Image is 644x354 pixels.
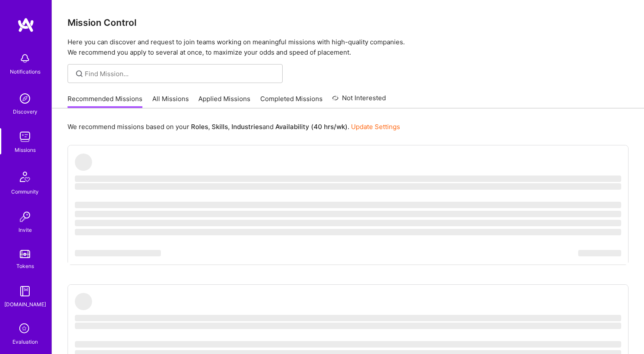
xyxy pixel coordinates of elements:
[152,94,189,108] a: All Missions
[68,37,629,58] p: Here you can discover and request to join teams working on meaningful missions with high-quality ...
[16,262,34,271] div: Tokens
[12,337,38,346] div: Evaluation
[11,187,39,196] div: Community
[275,123,348,131] b: Availability (40 hrs/wk)
[20,250,30,258] img: tokens
[231,123,262,131] b: Industries
[198,94,250,108] a: Applied Missions
[16,90,34,107] img: discovery
[13,107,37,116] div: Discovery
[351,123,400,131] a: Update Settings
[16,50,34,67] img: bell
[16,283,34,300] img: guide book
[15,166,35,187] img: Community
[332,93,386,108] a: Not Interested
[68,17,629,28] h3: Mission Control
[74,69,84,79] i: icon SearchGrey
[212,123,228,131] b: Skills
[68,122,400,131] p: We recommend missions based on your , , and .
[10,67,40,76] div: Notifications
[15,145,36,154] div: Missions
[260,94,323,108] a: Completed Missions
[4,300,46,309] div: [DOMAIN_NAME]
[16,208,34,225] img: Invite
[191,123,208,131] b: Roles
[68,94,142,108] a: Recommended Missions
[18,225,32,234] div: Invite
[17,17,34,33] img: logo
[16,128,34,145] img: teamwork
[17,321,33,337] i: icon SelectionTeam
[85,69,276,78] input: Find Mission...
